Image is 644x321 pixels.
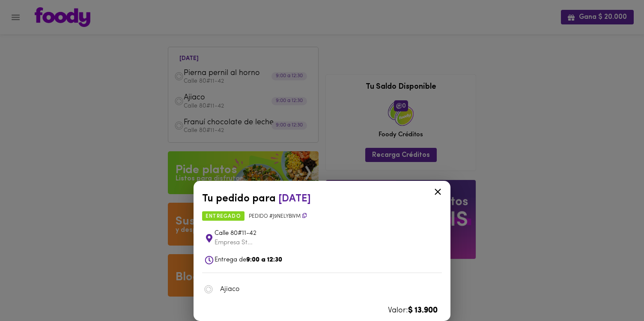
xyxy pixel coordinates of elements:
span: entregado [202,211,244,221]
span: Pedido # j9NeLyBivm [249,213,307,220]
p: Empresa St... [215,238,315,247]
div: Tu pedido para [202,192,442,206]
b: $ 13.900 [408,307,438,315]
img: dish.png [204,285,213,294]
span: Calle 80#11-42 [215,229,440,239]
iframe: Messagebird Livechat Widget [594,271,635,312]
span: Ajiaco [220,284,433,294]
span: [DATE] [278,194,311,204]
span: Entrega de [215,257,282,263]
div: Valor: [206,306,438,317]
b: 9:00 a 12:30 [246,257,282,263]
